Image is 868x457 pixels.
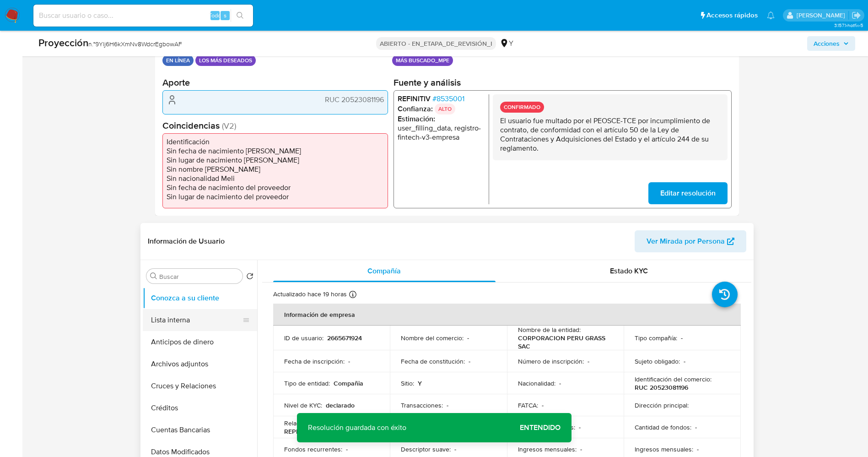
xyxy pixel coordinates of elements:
font: - [467,333,469,343]
span: Acciones [814,36,840,51]
p: Sujeto obligado : [635,357,680,365]
button: Conozca a su cliente [143,287,257,309]
font: Estado KYC [610,266,648,276]
p: Cantidad de fondos : [635,423,691,431]
font: ABIERTO - EN_ETAPA_DE_REVISIÓN_I [380,39,492,48]
span: Compañía [367,266,401,276]
font: ID de usuario [284,333,322,343]
font: n.° [88,39,95,49]
font: - [348,357,350,366]
button: Lista interna [143,309,250,331]
button: Archivos adjuntos [143,353,257,375]
font: Y [418,379,422,388]
p: Tipo compañía : [635,334,677,342]
p: Nombre de la entidad : [518,326,581,334]
p: jesica.barrios@mercadolibre.com [797,11,848,20]
button: Cuentas Bancarias [143,419,257,441]
font: - [588,357,589,366]
font: [PERSON_NAME] [797,11,845,20]
font: REPRESENTANTE LEGAL [284,427,356,436]
p: Identificación del comercio : [635,375,712,383]
font: 3.157.1-hotfix-5 [834,22,863,29]
font: - [346,445,348,454]
font: s [224,11,226,20]
button: Anticipos de dinero [143,331,257,353]
button: Acciones [807,36,855,51]
button: Ver Mirada por Persona [635,230,746,252]
font: RUC 20523081196 [635,383,688,392]
p: Nombre del comercio : [401,334,464,342]
font: - [447,401,448,410]
font: Proyección [38,35,88,50]
p: Transacciones : [401,401,443,409]
p: Fecha de inscripción : [284,357,345,365]
span: Ver Mirada por Persona [647,230,725,252]
font: Descriptor suave [401,445,449,454]
font: - [580,445,582,454]
font: - [695,423,697,432]
font: : [692,445,693,454]
button: Créditos [143,397,257,419]
h1: Información de Usuario [148,237,225,246]
p: Dirección principal : [635,401,689,409]
p: Número de inscripción : [518,357,584,365]
p: CORPORACION PERU GRASS SAC [518,334,609,350]
font: : [322,333,323,343]
font: FATCA [518,401,537,410]
font: 9Ylj6H6kXmNv8WdcrEgbowAF [95,39,182,49]
font: Y [509,38,513,48]
font: 2665671924 [327,333,362,343]
font: - [579,423,581,432]
p: Actualizado hace 19 horas [273,290,347,299]
font: - [469,357,470,366]
font: : [449,445,451,454]
input: Buscar [159,272,239,281]
font: declarado [326,401,355,410]
input: Buscar usuario o caso... [33,10,253,22]
font: - [697,445,699,454]
font: Todo [209,11,221,20]
p: Ingresos mensuales : [518,445,577,453]
button: Buscar [150,272,157,280]
button: Volver al orden por defecto [246,272,253,283]
font: Ingresos mensuales [635,445,692,454]
p: Sitio : [401,379,414,387]
button: Cruces y Relaciones [143,375,257,397]
p: Fecha de constitución : [401,357,465,365]
font: : [537,401,538,410]
font: - [681,333,683,343]
p: Relación del representante : [284,419,362,427]
a: Notificaciones [767,11,775,19]
p: Nacionalidad : [518,379,555,387]
a: Salir [852,11,861,20]
font: - [559,379,561,388]
p: Nivel de KYC : [284,401,322,409]
font: - [684,357,685,366]
button: icono de búsqueda [231,9,249,22]
font: - [454,445,456,454]
th: Información de empresa [273,304,741,326]
font: - [542,401,544,410]
p: Tipo de entidad : [284,379,330,387]
p: Compañia [334,379,363,387]
p: Fondos recurrentes : [284,445,342,453]
span: Accesos rápidos [706,11,758,20]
